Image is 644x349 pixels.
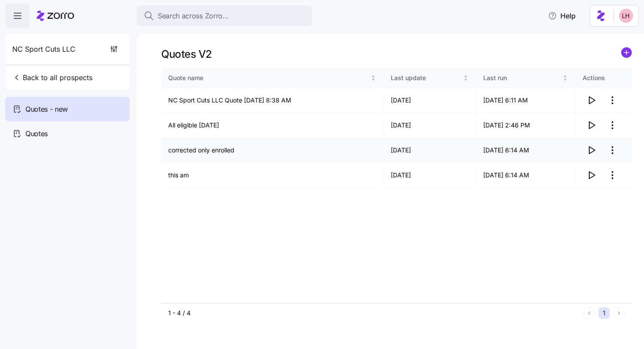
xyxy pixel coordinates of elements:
h1: Quotes V2 [161,47,212,61]
div: Not sorted [463,75,469,81]
a: Quotes [5,121,130,146]
a: add icon [621,47,632,61]
span: Search across Zorro... [158,11,229,21]
div: 1 - 4 / 4 [168,309,580,317]
td: [DATE] 2:46 PM [476,113,576,138]
span: Back to all prospects [12,72,92,83]
td: NC Sport Cuts LLC Quote [DATE] 8:38 AM [161,88,384,113]
td: [DATE] [384,88,476,113]
div: Last update [391,73,461,83]
span: Quotes - new [25,104,68,115]
span: Quotes [25,128,48,139]
div: Quote name [168,73,369,83]
td: this am [161,163,384,188]
img: 8ac9784bd0c5ae1e7e1202a2aac67deb [619,9,633,23]
svg: add icon [621,47,632,58]
div: Not sorted [562,75,568,81]
th: Quote nameNot sorted [161,68,384,88]
div: Actions [583,73,625,83]
button: 1 [598,307,610,319]
td: All eligible [DATE] [161,113,384,138]
button: Back to all prospects [9,69,96,86]
td: corrected only enrolled [161,138,384,163]
button: Next page [613,307,625,319]
td: [DATE] [384,138,476,163]
span: Help [548,11,576,21]
button: Previous page [584,307,595,319]
div: Not sorted [370,75,376,81]
td: [DATE] 6:14 AM [476,163,576,188]
td: [DATE] 6:11 AM [476,88,576,113]
div: Last run [483,73,560,83]
th: Last updateNot sorted [384,68,476,88]
td: [DATE] 6:14 AM [476,138,576,163]
button: Search across Zorro... [137,5,312,26]
a: Quotes - new [5,97,130,121]
td: [DATE] [384,163,476,188]
button: Help [541,7,583,25]
th: Last runNot sorted [476,68,576,88]
span: NC Sport Cuts LLC [12,44,75,55]
td: [DATE] [384,113,476,138]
